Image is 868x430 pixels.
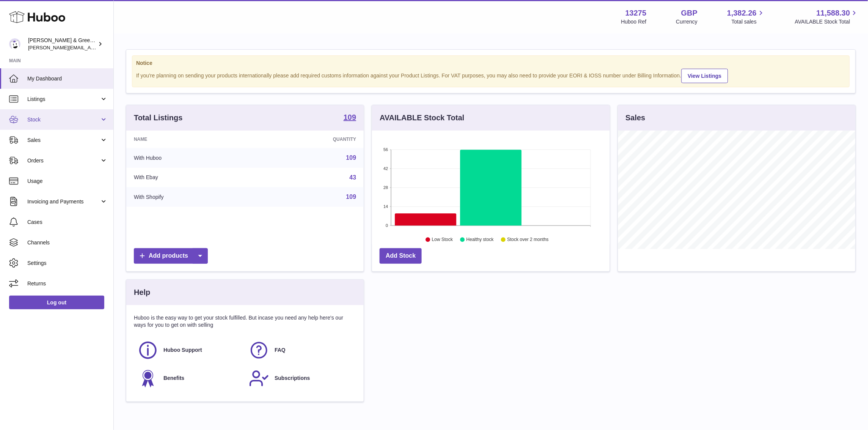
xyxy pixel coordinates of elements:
[27,75,108,82] span: My Dashboard
[384,147,388,152] text: 56
[27,96,100,103] span: Listings
[126,168,254,187] td: With Ebay
[380,248,422,264] a: Add Stock
[384,185,388,190] text: 28
[27,157,100,164] span: Orders
[27,178,108,185] span: Usage
[275,375,310,382] span: Subscriptions
[795,18,859,25] span: AVAILABLE Stock Total
[731,18,765,25] span: Total sales
[621,18,647,25] div: Huboo Ref
[163,347,202,354] span: Huboo Support
[344,113,356,123] a: 109
[126,131,254,148] th: Name
[136,68,846,83] div: If you're planning on sending your products internationally please add required customs informati...
[346,194,356,200] a: 109
[126,187,254,207] td: With Shopify
[138,340,241,361] a: Huboo Support
[27,280,108,287] span: Returns
[134,113,183,123] h3: Total Listings
[727,8,757,18] span: 1,382.26
[816,8,850,18] span: 11,588.30
[134,287,150,298] h3: Help
[681,8,697,18] strong: GBP
[136,60,846,67] strong: Notice
[28,44,152,50] span: [PERSON_NAME][EMAIL_ADDRESS][DOMAIN_NAME]
[626,113,645,123] h3: Sales
[380,113,464,123] h3: AVAILABLE Stock Total
[249,340,352,361] a: FAQ
[346,154,356,161] a: 109
[384,166,388,171] text: 42
[727,8,766,25] a: 1,382.26 Total sales
[9,296,104,309] a: Log out
[384,204,388,209] text: 14
[386,223,388,228] text: 0
[134,248,208,264] a: Add products
[275,347,286,354] span: FAQ
[507,237,549,243] text: Stock over 2 months
[134,314,356,329] p: Huboo is the easy way to get your stock fulfilled. But incase you need any help here's our ways f...
[27,137,100,144] span: Sales
[350,174,356,181] a: 43
[249,368,352,389] a: Subscriptions
[27,239,108,246] span: Channels
[681,69,728,83] a: View Listings
[27,116,100,123] span: Stock
[126,148,254,168] td: With Huboo
[28,37,96,51] div: [PERSON_NAME] & Green Ltd
[254,131,364,148] th: Quantity
[27,219,108,226] span: Cases
[138,368,241,389] a: Benefits
[27,260,108,267] span: Settings
[163,375,184,382] span: Benefits
[795,8,859,25] a: 11,588.30 AVAILABLE Stock Total
[625,8,647,18] strong: 13275
[676,18,698,25] div: Currency
[466,237,494,243] text: Healthy stock
[27,198,100,205] span: Invoicing and Payments
[344,113,356,121] strong: 109
[9,38,20,50] img: ellen@bluebadgecompany.co.uk
[432,237,453,243] text: Low Stock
